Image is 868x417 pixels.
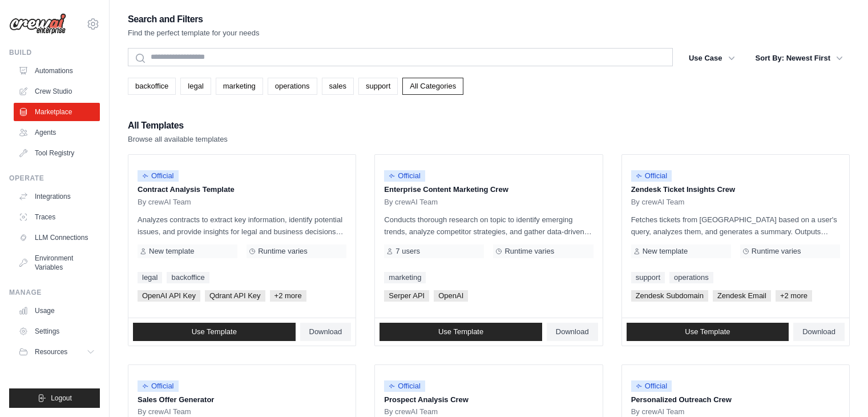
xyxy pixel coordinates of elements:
[322,78,354,95] a: sales
[631,170,672,182] span: Official
[14,249,100,276] a: Environment Variables
[258,247,308,256] span: Runtime varies
[384,272,426,283] a: marketing
[216,78,263,95] a: marketing
[128,27,260,39] p: Find the perfect template for your needs
[631,198,685,207] span: By crewAI Team
[51,394,72,403] span: Logout
[631,214,840,238] p: Fetches tickets from [GEOGRAPHIC_DATA] based on a user's query, analyzes them, and generates a su...
[631,272,665,283] a: support
[384,380,425,392] span: Official
[149,247,194,256] span: New template
[402,78,463,95] a: All Categories
[128,118,228,134] h2: All Templates
[167,272,209,283] a: backoffice
[128,78,176,95] a: backoffice
[128,134,228,145] p: Browse all available templates
[133,323,296,341] a: Use Template
[811,362,868,417] iframe: Chat Widget
[268,78,317,95] a: operations
[14,62,100,80] a: Automations
[128,11,260,27] h2: Search and Filters
[35,347,67,356] span: Resources
[384,407,438,416] span: By crewAI Team
[438,327,483,336] span: Use Template
[434,290,468,302] span: OpenAI
[713,290,771,302] span: Zendesk Email
[643,247,688,256] span: New template
[752,247,801,256] span: Runtime varies
[138,198,191,207] span: By crewAI Team
[682,48,742,69] button: Use Case
[9,388,100,408] button: Logout
[300,323,352,341] a: Download
[14,144,100,162] a: Tool Registry
[556,327,589,336] span: Download
[14,208,100,226] a: Traces
[14,343,100,361] button: Resources
[384,184,593,195] p: Enterprise Content Marketing Crew
[138,184,346,195] p: Contract Analysis Template
[384,214,593,238] p: Conducts thorough research on topic to identify emerging trends, analyze competitor strategies, a...
[180,78,211,95] a: legal
[669,272,713,283] a: operations
[384,394,593,406] p: Prospect Analysis Crew
[358,78,398,95] a: support
[138,170,179,182] span: Official
[270,290,306,302] span: +2 more
[309,327,342,336] span: Download
[14,123,100,142] a: Agents
[9,48,100,57] div: Build
[631,184,840,195] p: Zendesk Ticket Insights Crew
[627,323,789,341] a: Use Template
[776,290,812,302] span: +2 more
[14,322,100,340] a: Settings
[14,228,100,247] a: LLM Connections
[749,48,850,69] button: Sort By: Newest First
[14,187,100,206] a: Integrations
[138,290,200,302] span: OpenAI API Key
[631,407,685,416] span: By crewAI Team
[138,394,346,406] p: Sales Offer Generator
[547,323,598,341] a: Download
[138,407,191,416] span: By crewAI Team
[14,103,100,121] a: Marketplace
[9,288,100,297] div: Manage
[9,174,100,183] div: Operate
[384,198,438,207] span: By crewAI Team
[138,272,162,283] a: legal
[192,327,237,336] span: Use Template
[802,327,835,336] span: Download
[395,247,420,256] span: 7 users
[138,380,179,392] span: Official
[793,323,845,341] a: Download
[685,327,730,336] span: Use Template
[9,13,66,35] img: Logo
[631,380,672,392] span: Official
[205,290,265,302] span: Qdrant API Key
[14,302,100,320] a: Usage
[380,323,542,341] a: Use Template
[138,214,346,238] p: Analyzes contracts to extract key information, identify potential issues, and provide insights fo...
[504,247,554,256] span: Runtime varies
[631,290,708,302] span: Zendesk Subdomain
[384,290,429,302] span: Serper API
[14,82,100,101] a: Crew Studio
[631,394,840,406] p: Personalized Outreach Crew
[384,170,425,182] span: Official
